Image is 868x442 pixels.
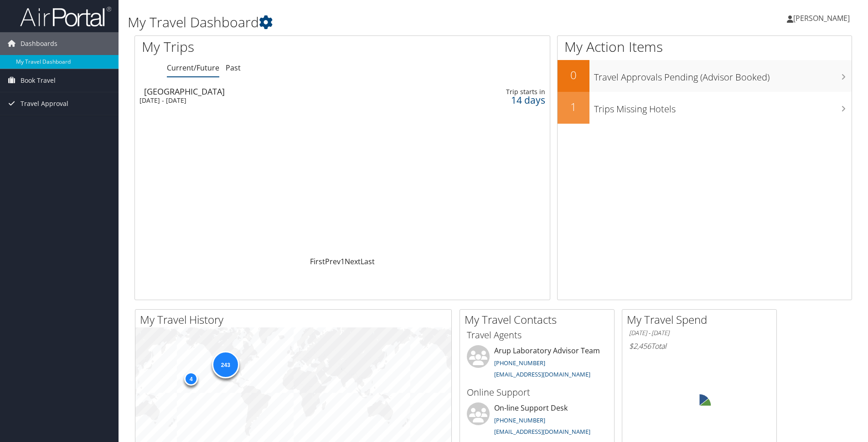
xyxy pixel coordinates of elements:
[456,96,545,104] div: 14 days
[139,96,403,105] div: [DATE] - [DATE]
[627,312,776,327] h2: My Travel Spend
[341,256,345,266] a: 1
[558,60,852,92] a: 0Travel Approvals Pending (Advisor Booked)
[310,256,325,266] a: First
[345,256,361,266] a: Next
[558,99,589,115] h2: 1
[456,88,545,96] div: Trip starts in
[462,402,612,440] li: On-line Support Desk
[361,256,375,266] a: Last
[140,312,451,327] h2: My Travel History
[494,416,545,424] a: [PHONE_NUMBER]
[558,37,852,56] h1: My Action Items
[558,67,589,83] h2: 0
[128,13,615,32] h1: My Travel Dashboard
[462,345,612,382] li: Arup Laboratory Advisor Team
[629,341,651,351] span: $2,456
[142,37,370,56] h1: My Trips
[594,66,852,84] h3: Travel Approvals Pending (Advisor Booked)
[594,98,852,116] h3: Trips Missing Hotels
[793,13,850,23] span: [PERSON_NAME]
[21,32,57,55] span: Dashboards
[167,63,219,73] a: Current/Future
[325,256,341,266] a: Prev
[465,312,614,327] h2: My Travel Contacts
[212,351,239,378] div: 243
[494,370,590,378] a: [EMAIL_ADDRESS][DOMAIN_NAME]
[494,427,590,436] a: [EMAIL_ADDRESS][DOMAIN_NAME]
[558,92,852,124] a: 1Trips Missing Hotels
[467,329,607,342] h3: Travel Agents
[21,69,56,92] span: Book Travel
[629,341,770,351] h6: Total
[494,359,545,367] a: [PHONE_NUMBER]
[629,329,770,337] h6: [DATE] - [DATE]
[226,63,241,73] a: Past
[144,87,407,95] div: [GEOGRAPHIC_DATA]
[21,92,68,115] span: Travel Approval
[20,6,111,27] img: airportal-logo.png
[787,5,859,32] a: [PERSON_NAME]
[467,386,607,399] h3: Online Support
[184,372,198,386] div: 4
